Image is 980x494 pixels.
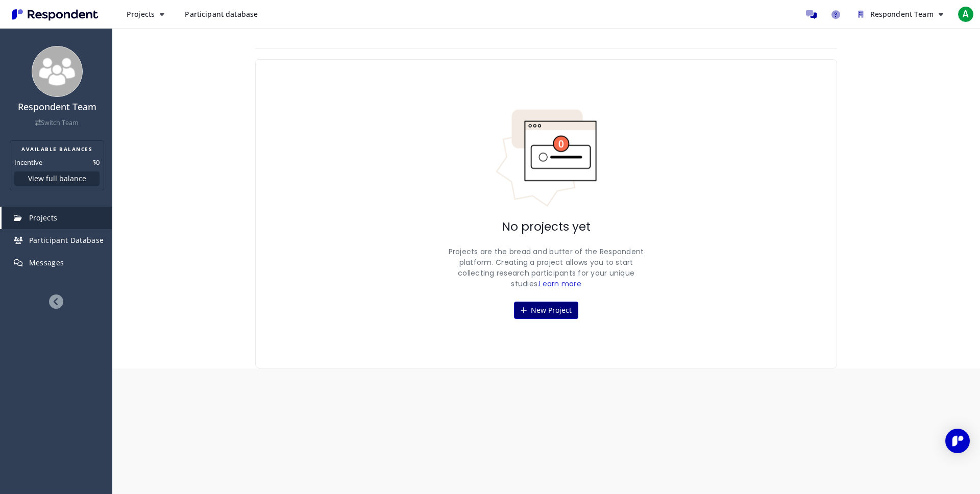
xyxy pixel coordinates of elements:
a: Message participants [801,4,821,24]
a: Help and support [825,4,846,24]
span: A [958,6,974,22]
button: Respondent Team [850,5,951,23]
span: Projects [127,9,155,19]
span: Projects [29,213,58,223]
dd: $0 [92,157,100,167]
a: Learn more [539,279,581,289]
img: No projects indicator [495,109,597,208]
span: Participant database [185,9,258,19]
button: View full balance [14,171,100,186]
span: Participant Database [29,235,104,245]
p: Projects are the bread and butter of the Respondent platform. Creating a project allows you to st... [444,246,648,289]
section: Balance summary [10,140,104,190]
h2: No projects yet [502,220,591,234]
h4: Respondent Team [7,102,107,112]
span: Messages [29,258,64,267]
button: Projects [118,5,173,23]
img: Respondent [8,6,102,23]
h2: AVAILABLE BALANCES [14,145,100,153]
dt: Incentive [14,157,42,167]
button: New Project [514,302,578,319]
a: Participant database [177,5,266,23]
a: Switch Team [35,118,79,127]
span: Respondent Team [870,9,934,19]
div: Open Intercom Messenger [945,429,970,453]
button: A [955,5,976,23]
img: team_avatar_256.png [32,46,83,97]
